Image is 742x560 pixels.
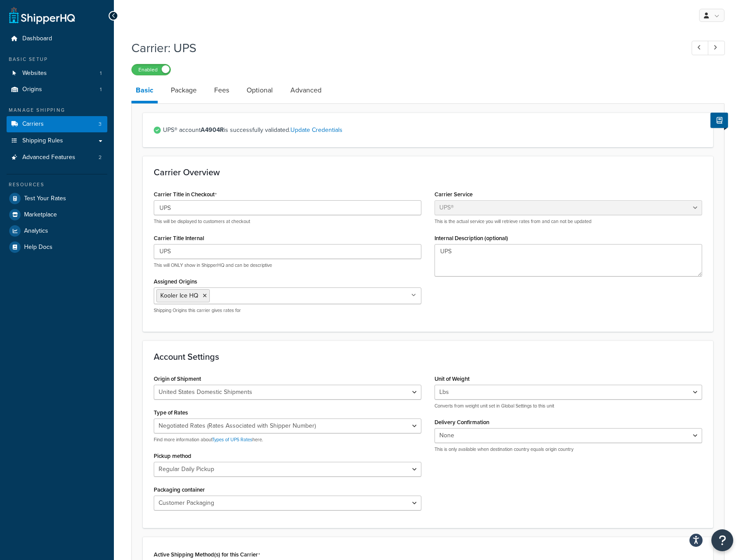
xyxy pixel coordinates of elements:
li: Websites [7,65,107,82]
a: Carriers3 [7,116,107,132]
span: Analytics [24,227,48,235]
label: Enabled [132,64,170,75]
a: Dashboard [7,31,107,47]
a: Help Docs [7,239,107,255]
a: Advanced Features2 [7,149,107,166]
label: Pickup method [154,453,191,459]
a: Test Your Rates [7,191,107,206]
div: Resources [7,181,107,188]
a: Package [166,80,201,101]
label: Carrier Service [435,191,473,198]
label: Active Shipping Method(s) for this Carrier [154,551,260,558]
a: Origins1 [7,82,107,98]
li: Origins [7,82,107,98]
span: Help Docs [24,244,53,251]
a: Shipping Rules [7,133,107,149]
li: Advanced Features [7,149,107,166]
div: Manage Shipping [7,106,107,114]
span: Test Your Rates [24,195,66,202]
span: Advanced Features [22,154,75,161]
span: 1 [100,86,102,93]
p: Find more information about here. [154,436,421,443]
p: Shipping Origins this carrier gives rates for [154,307,421,314]
span: Origins [22,86,42,93]
a: Previous Record [692,41,709,55]
label: Carrier Title in Checkout [154,191,217,198]
span: Dashboard [22,35,52,43]
label: Type of Rates [154,409,188,416]
p: This will be displayed to customers at checkout [154,218,421,225]
h3: Carrier Overview [154,167,702,177]
span: Carriers [22,121,44,128]
label: Assigned Origins [154,278,197,285]
a: Fees [210,80,233,101]
p: Converts from weight unit set in Global Settings to this unit [435,403,702,409]
label: Origin of Shipment [154,376,201,382]
p: This is only available when destination country equals origin country [435,446,702,453]
span: Kooler Ice HQ [160,291,198,300]
div: Basic Setup [7,56,107,63]
label: Unit of Weight [435,376,470,382]
label: Carrier Title Internal [154,235,204,241]
a: Analytics [7,223,107,239]
a: Update Credentials [290,125,343,135]
button: Open Resource Center [711,529,733,551]
span: UPS® account is successfully validated. [163,124,702,136]
a: Next Record [708,41,725,55]
label: Packaging container [154,486,205,493]
a: Basic [131,80,158,103]
span: Websites [22,70,47,77]
span: Shipping Rules [22,137,63,145]
h1: Carrier: UPS [131,39,675,57]
span: 3 [99,121,102,128]
a: Types of UPS Rates [212,436,252,443]
span: 2 [99,154,102,161]
a: Optional [242,80,277,101]
textarea: UPS [435,244,702,276]
p: This is the actual service you will retrieve rates from and can not be updated [435,218,702,225]
label: Delivery Confirmation [435,419,489,425]
button: Show Help Docs [710,113,728,128]
li: Carriers [7,116,107,132]
span: Marketplace [24,211,57,219]
p: This will ONLY show in ShipperHQ and can be descriptive [154,262,421,269]
span: 1 [100,70,102,77]
a: Advanced [286,80,326,101]
h3: Account Settings [154,352,702,362]
a: Marketplace [7,207,107,223]
strong: A4904R [201,125,224,135]
label: Internal Description (optional) [435,235,508,241]
a: Websites1 [7,65,107,82]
